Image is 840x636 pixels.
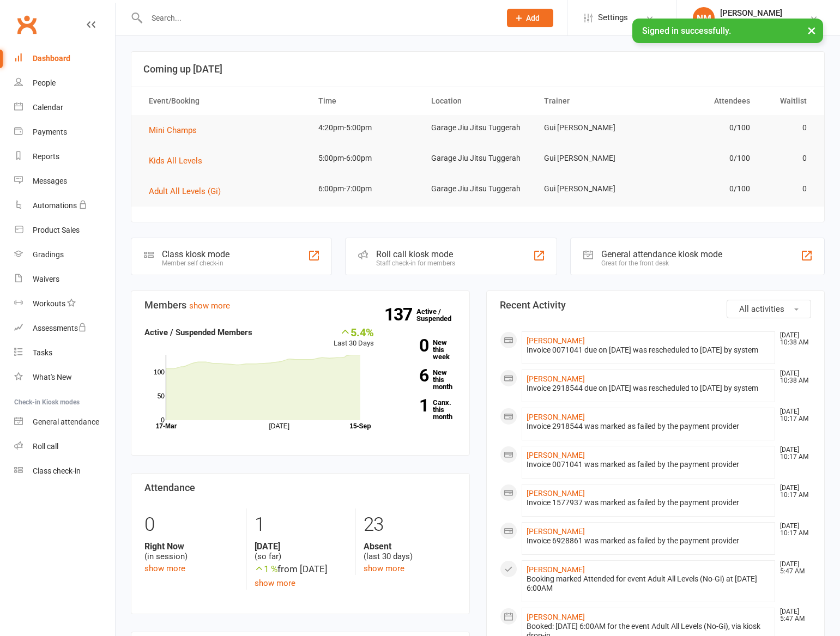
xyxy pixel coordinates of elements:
[601,259,722,267] div: Great for the front desk
[527,413,585,421] a: [PERSON_NAME]
[144,541,238,552] strong: Right Now
[642,26,731,36] span: Signed in successfully.
[720,8,809,18] div: [PERSON_NAME]
[775,484,811,499] time: [DATE] 10:17 AM
[33,177,67,185] div: Messages
[421,176,534,202] td: Garage Jiu Jitsu Tuggerah
[534,87,647,115] th: Trainer
[760,115,817,141] td: 0
[13,11,40,38] a: Clubworx
[775,408,811,422] time: [DATE] 10:17 AM
[149,125,197,135] span: Mini Champs
[775,332,811,346] time: [DATE] 10:38 AM
[775,608,811,622] time: [DATE] 5:47 AM
[255,562,347,577] div: from [DATE]
[309,146,421,171] td: 5:00pm-6:00pm
[601,249,722,259] div: General attendance kiosk mode
[527,613,585,621] a: [PERSON_NAME]
[14,169,115,193] a: Messages
[162,249,229,259] div: Class kiosk mode
[527,574,771,593] div: Booking marked Attended for event Adult All Levels (No-Gi) at [DATE] 6:00AM
[527,384,771,393] div: Invoice 2918544 due on [DATE] was rescheduled to [DATE] by system
[14,144,115,169] a: Reports
[144,300,456,311] h3: Members
[416,300,464,330] a: 137Active / Suspended
[647,146,760,171] td: 0/100
[527,536,771,546] div: Invoice 6928861 was marked as failed by the payment provider
[14,46,115,71] a: Dashboard
[14,410,115,434] a: General attendance kiosk mode
[760,87,817,115] th: Waitlist
[14,95,115,120] a: Calendar
[376,259,455,267] div: Staff check-in for members
[149,156,202,166] span: Kids All Levels
[534,115,647,141] td: Gui [PERSON_NAME]
[364,541,456,552] strong: Absent
[33,373,72,381] div: What's New
[33,128,67,136] div: Payments
[14,120,115,144] a: Payments
[390,369,456,390] a: 6New this month
[760,146,817,171] td: 0
[144,508,238,541] div: 0
[390,339,456,360] a: 0New this week
[384,306,416,323] strong: 137
[364,508,456,541] div: 23
[527,346,771,355] div: Invoice 0071041 due on [DATE] was rescheduled to [DATE] by system
[309,87,421,115] th: Time
[309,115,421,141] td: 4:20pm-5:00pm
[376,249,455,259] div: Roll call kiosk mode
[143,10,493,26] input: Search...
[14,434,115,459] a: Roll call
[33,250,64,259] div: Gradings
[14,193,115,218] a: Automations
[527,451,585,459] a: [PERSON_NAME]
[390,337,428,354] strong: 0
[720,18,809,28] div: Garage Jiu Jitsu Tuggerah
[144,541,238,562] div: (in session)
[14,365,115,390] a: What's New
[255,564,277,574] span: 1 %
[144,564,185,573] a: show more
[647,176,760,202] td: 0/100
[149,124,204,137] button: Mini Champs
[14,459,115,483] a: Class kiosk mode
[760,176,817,202] td: 0
[390,397,428,414] strong: 1
[149,186,221,196] span: Adult All Levels (Gi)
[527,489,585,498] a: [PERSON_NAME]
[33,78,56,87] div: People
[527,336,585,345] a: [PERSON_NAME]
[33,201,77,210] div: Automations
[647,115,760,141] td: 0/100
[334,326,374,349] div: Last 30 Days
[500,300,812,311] h3: Recent Activity
[507,9,553,27] button: Add
[255,578,295,588] a: show more
[33,417,99,426] div: General attendance
[527,374,585,383] a: [PERSON_NAME]
[527,422,771,431] div: Invoice 2918544 was marked as failed by the payment provider
[421,146,534,171] td: Garage Jiu Jitsu Tuggerah
[364,564,404,573] a: show more
[14,292,115,316] a: Workouts
[255,508,347,541] div: 1
[739,304,784,314] span: All activities
[775,370,811,384] time: [DATE] 10:38 AM
[693,7,715,29] div: NM
[14,316,115,341] a: Assessments
[775,523,811,537] time: [DATE] 10:17 AM
[775,561,811,575] time: [DATE] 5:47 AM
[143,64,812,75] h3: Coming up [DATE]
[162,259,229,267] div: Member self check-in
[33,103,63,112] div: Calendar
[390,399,456,420] a: 1Canx. this month
[255,541,347,552] strong: [DATE]
[647,87,760,115] th: Attendees
[33,442,58,451] div: Roll call
[527,527,585,536] a: [PERSON_NAME]
[309,176,421,202] td: 6:00pm-7:00pm
[33,54,70,63] div: Dashboard
[14,341,115,365] a: Tasks
[775,446,811,461] time: [DATE] 10:17 AM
